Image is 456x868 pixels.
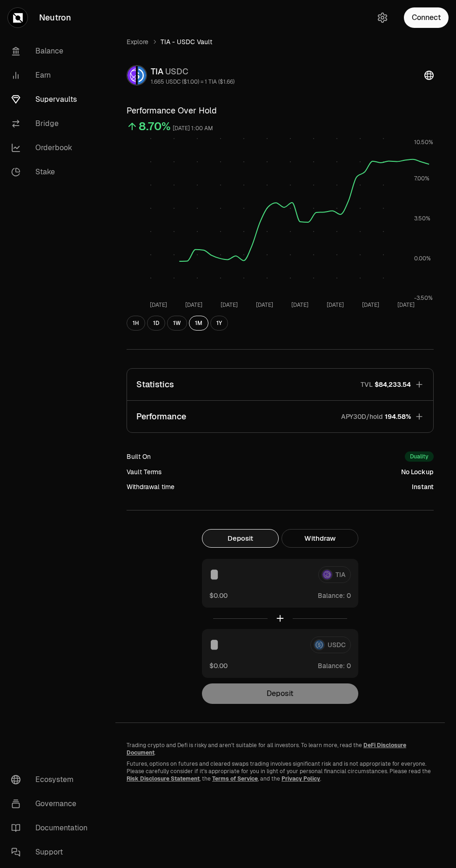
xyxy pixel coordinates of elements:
tspan: [DATE] [397,301,415,309]
a: Earn [4,63,101,87]
button: $0.00 [209,590,228,600]
p: APY30D/hold [341,412,383,421]
a: Support [4,840,101,864]
tspan: [DATE] [291,301,308,309]
a: Bridge [4,112,101,136]
a: Supervaults [4,87,101,112]
p: TVL [361,380,373,389]
button: 1W [167,316,187,331]
div: 1.665 USDC ($1.00) = 1 TIA ($1.66) [151,78,235,86]
p: Trading crypto and Defi is risky and aren't suitable for all investors. To learn more, read the . [127,742,434,756]
div: Built On [127,452,151,461]
div: Withdrawal time [127,482,174,491]
a: Orderbook [4,136,101,160]
tspan: [DATE] [362,301,379,309]
span: 194.58% [385,412,411,421]
span: Balance: [318,661,345,670]
nav: breadcrumb [127,37,434,46]
span: TIA - USDC Vault [161,37,212,46]
div: 8.70% [139,119,171,134]
a: Terms of Service [212,775,258,782]
tspan: [DATE] [221,301,238,309]
p: Futures, options on futures and cleared swaps trading involves significant risk and is not approp... [127,760,434,782]
button: StatisticsTVL$84,233.54 [127,369,433,400]
tspan: [DATE] [256,301,273,309]
div: No Lockup [401,467,434,477]
tspan: 10.50% [414,139,433,146]
span: USDC [165,66,188,77]
img: USDC Logo [138,66,146,85]
div: TIA [151,65,235,78]
a: Explore [127,37,148,46]
tspan: 3.50% [414,215,430,222]
a: Balance [4,39,101,63]
div: Vault Terms [127,467,161,477]
tspan: 7.00% [414,175,429,182]
span: $84,233.54 [375,380,411,389]
button: PerformanceAPY30D/hold194.58% [127,401,433,432]
button: Connect [404,7,449,28]
div: Duality [405,451,434,462]
a: DeFi Disclosure Document [127,742,406,756]
span: Balance: [318,591,345,600]
p: Statistics [136,378,174,391]
button: $0.00 [209,661,228,670]
a: Privacy Policy [282,775,320,782]
a: Stake [4,160,101,184]
tspan: [DATE] [185,301,202,309]
button: 1M [189,316,208,331]
tspan: [DATE] [150,301,167,309]
a: Risk Disclosure Statement [127,775,200,782]
img: TIA Logo [127,66,136,85]
button: 1H [127,316,145,331]
div: [DATE] 1:00 AM [173,123,213,134]
tspan: [DATE] [327,301,344,309]
p: Performance [136,410,186,423]
a: Ecosystem [4,768,101,792]
button: 1D [147,316,165,331]
button: Withdraw [282,529,358,548]
a: Documentation [4,816,101,840]
button: Deposit [202,529,279,548]
h3: Performance Over Hold [127,104,434,117]
tspan: 0.00% [414,255,431,262]
tspan: -3.50% [414,294,433,302]
a: Governance [4,792,101,816]
button: 1Y [210,316,228,331]
div: Instant [412,482,434,491]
